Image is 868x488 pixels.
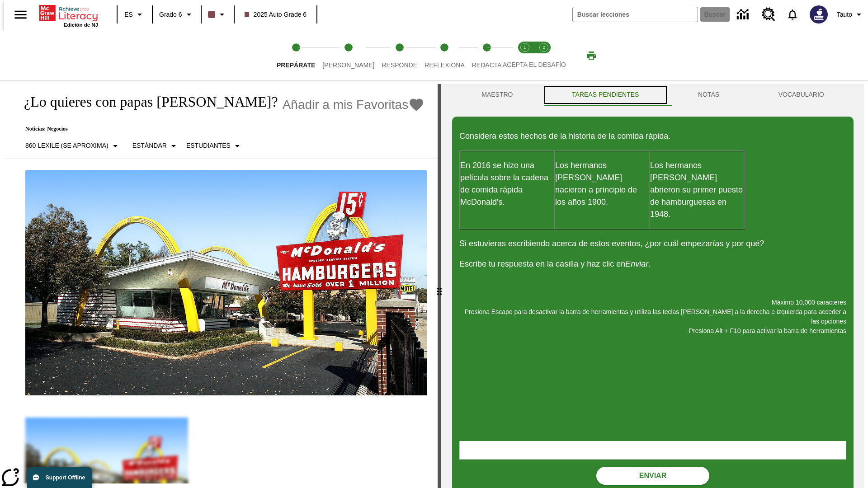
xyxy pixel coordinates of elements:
a: Centro de información [731,2,756,27]
button: Grado: Grado 6, Elige un grado [156,6,198,23]
div: Pulsa la tecla de intro o la barra espaciadora y luego presiona las flechas de derecha e izquierd... [438,84,441,488]
input: Buscar campo [573,7,698,22]
p: Máximo 10,000 caracteres [459,298,846,307]
span: Añadir a mis Favoritas [283,98,409,112]
span: Prepárate [277,61,315,69]
h1: ¿Lo quieres con papas [PERSON_NAME]? [14,94,278,110]
button: Seleccione Lexile, 860 Lexile (Se aproxima) [22,138,124,154]
span: Reflexiona [425,61,465,69]
span: ACEPTA EL DESAFÍO [503,61,566,68]
button: Tipo de apoyo, Estándar [129,138,183,154]
button: El color de la clase es café oscuro. Cambiar el color de la clase. [204,6,231,23]
p: Estándar [132,141,167,150]
button: Reflexiona step 4 of 5 [417,31,472,80]
a: Notificaciones [781,3,804,26]
a: Centro de recursos, Se abrirá en una pestaña nueva. [756,2,781,27]
body: Máximo 10,000 caracteres Presiona Escape para desactivar la barra de herramientas y utiliza las t... [4,7,132,15]
p: En 2016 se hizo una película sobre la cadena de comida rápida McDonald's. [460,160,554,208]
button: Redacta step 5 of 5 [465,31,509,80]
span: ES [124,10,133,19]
p: 860 Lexile (Se aproxima) [25,141,108,150]
button: Enviar [596,467,709,485]
span: [PERSON_NAME] [322,61,374,69]
p: Presiona Alt + F10 para activar la barra de herramientas [459,326,846,336]
button: Prepárate step 1 of 5 [269,31,322,80]
span: Support Offline [46,474,85,481]
em: Enviar [625,259,648,268]
div: reading [4,84,438,483]
p: Escribe tu respuesta en la casilla y haz clic en . [459,258,846,270]
button: Seleccionar estudiante [183,138,246,154]
p: Los hermanos [PERSON_NAME] nacieron a principio de los años 1900. [555,160,649,208]
p: Noticias: Negocios [14,126,425,132]
button: Lee step 2 of 5 [315,31,382,80]
button: Acepta el desafío contesta step 2 of 2 [531,31,557,80]
button: TAREAS PENDIENTES [542,84,669,106]
span: Tauto [837,10,852,19]
button: NOTAS [669,84,749,106]
button: Abrir el menú lateral [7,1,34,28]
p: Si estuvieras escribiendo acerca de estos eventos, ¿por cuál empezarías y por qué? [459,238,846,250]
div: Portada [39,3,98,28]
p: Considera estos hechos de la historia de la comida rápida. [459,130,846,142]
img: Uno de los primeros locales de McDonald's, con el icónico letrero rojo y los arcos amarillos. [25,170,427,396]
button: Perfil/Configuración [833,6,868,23]
span: Responde [382,61,417,69]
img: Avatar [810,5,828,23]
button: Support Offline [27,467,92,488]
div: activity [441,84,864,488]
span: Edición de NJ [64,22,98,28]
p: Presiona Escape para desactivar la barra de herramientas y utiliza las teclas [PERSON_NAME] a la ... [459,307,846,326]
button: Acepta el desafío lee step 1 of 2 [512,31,538,80]
span: 2025 Auto Grade 6 [245,10,307,19]
button: Responde step 3 of 5 [374,31,425,80]
span: Redacta [472,61,502,69]
div: Instructional Panel Tabs [452,84,854,106]
text: 1 [524,45,526,50]
button: Escoja un nuevo avatar [804,3,833,26]
button: Maestro [452,84,542,106]
button: Lenguaje: ES, Selecciona un idioma [120,6,149,23]
button: Imprimir [577,47,606,64]
span: Grado 6 [159,10,182,19]
p: Estudiantes [186,141,231,150]
p: Los hermanos [PERSON_NAME] abrieron su primer puesto de hamburguesas en 1948. [650,160,744,221]
text: 2 [542,45,545,50]
button: Añadir a mis Favoritas - ¿Lo quieres con papas fritas? [283,97,425,113]
button: VOCABULARIO [749,84,854,106]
